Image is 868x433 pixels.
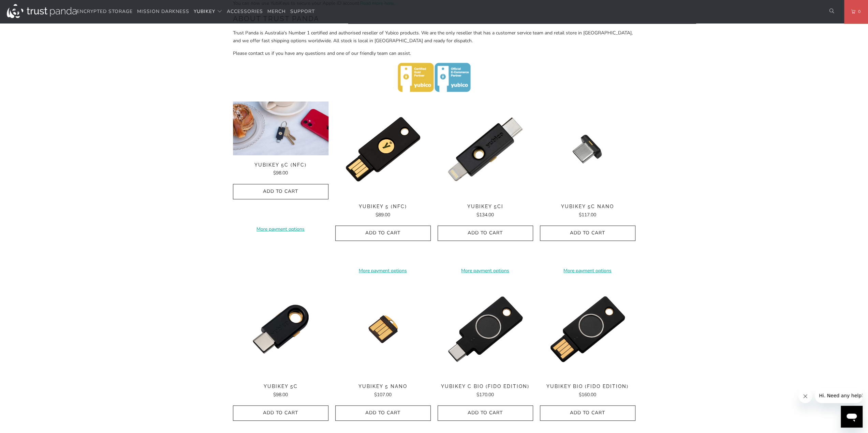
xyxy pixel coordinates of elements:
[233,405,328,421] button: Add to Cart
[540,226,635,241] button: Add to Cart
[342,230,424,236] span: Add to Cart
[77,4,315,20] nav: Translation missing: en.navigation.header.main_nav
[233,29,635,45] p: Trust Panda is Australia's Number 1 certified and authorised reseller of Yubico products. We are ...
[77,8,133,15] span: Encrypted Storage
[227,4,263,20] a: Accessories
[233,162,328,177] a: YubiKey 5C (NFC) $98.00
[4,5,49,10] span: Hi. Need any help?
[233,226,328,233] a: More payment options
[335,102,431,197] img: YubiKey 5 (NFC) - Trust Panda
[438,384,533,389] span: YubiKey C Bio (FIDO Edition)
[290,8,315,15] span: Support
[438,384,533,399] a: YubiKey C Bio (FIDO Edition) $170.00
[240,189,321,195] span: Add to Cart
[233,384,328,399] a: YubiKey 5C $98.00
[540,267,635,275] a: More payment options
[438,102,533,197] img: YubiKey 5Ci - Trust Panda
[273,391,288,398] span: $98.00
[547,410,628,416] span: Add to Cart
[233,50,635,57] p: Please contact us if you have any questions and one of our friendly team can assist.
[267,4,286,20] a: Merch
[438,281,533,377] img: YubiKey C Bio (FIDO Edition) - Trust Panda
[855,8,861,15] span: 0
[194,4,222,20] summary: YubiKey
[438,405,533,421] button: Add to Cart
[445,410,526,416] span: Add to Cart
[233,162,328,168] span: YubiKey 5C (NFC)
[547,230,628,236] span: Add to Cart
[540,204,635,210] span: YubiKey 5C Nano
[233,102,328,155] img: YubiKey 5C (NFC) - Trust Panda
[438,226,533,241] button: Add to Cart
[77,4,133,20] a: Encrypted Storage
[335,226,431,241] button: Add to Cart
[438,204,533,219] a: YubiKey 5Ci $134.00
[335,267,431,275] a: More payment options
[335,281,431,377] a: YubiKey 5 Nano - Trust Panda YubiKey 5 Nano - Trust Panda
[233,281,328,377] img: YubiKey 5C - Trust Panda
[540,281,635,377] img: YubiKey Bio (FIDO Edition) - Trust Panda
[137,4,189,20] a: Mission Darkness
[240,410,321,416] span: Add to Cart
[233,184,328,199] button: Add to Cart
[335,102,431,197] a: YubiKey 5 (NFC) - Trust Panda YubiKey 5 (NFC) - Trust Panda
[227,8,263,15] span: Accessories
[273,170,288,176] span: $98.00
[233,281,328,377] a: YubiKey 5C - Trust Panda YubiKey 5C - Trust Panda
[233,102,328,155] a: YubiKey 5C (NFC) - Trust Panda YubiKey 5C (NFC) - Trust Panda
[445,230,526,236] span: Add to Cart
[438,102,533,197] a: YubiKey 5Ci - Trust Panda YubiKey 5Ci - Trust Panda
[290,4,315,20] a: Support
[540,281,635,377] a: YubiKey Bio (FIDO Edition) - Trust Panda YubiKey Bio (FIDO Edition) - Trust Panda
[335,204,431,210] span: YubiKey 5 (NFC)
[335,281,431,377] img: YubiKey 5 Nano - Trust Panda
[335,384,431,389] span: YubiKey 5 Nano
[335,405,431,421] button: Add to Cart
[267,8,286,15] span: Merch
[476,212,494,218] span: $134.00
[815,388,863,403] iframe: Message from company
[335,384,431,399] a: YubiKey 5 Nano $107.00
[335,204,431,219] a: YubiKey 5 (NFC) $89.00
[137,8,189,15] span: Mission Darkness
[7,4,77,18] img: Trust Panda Australia
[540,384,635,399] a: YubiKey Bio (FIDO Edition) $160.00
[540,102,635,197] img: YubiKey 5C Nano - Trust Panda
[540,102,635,197] a: YubiKey 5C Nano - Trust Panda YubiKey 5C Nano - Trust Panda
[194,8,215,15] span: YubiKey
[798,389,812,403] iframe: Close message
[438,204,533,210] span: YubiKey 5Ci
[540,384,635,389] span: YubiKey Bio (FIDO Edition)
[376,212,390,218] span: $89.00
[476,391,494,398] span: $170.00
[342,410,424,416] span: Add to Cart
[841,406,863,428] iframe: Button to launch messaging window
[540,405,635,421] button: Add to Cart
[540,204,635,219] a: YubiKey 5C Nano $117.00
[233,384,328,389] span: YubiKey 5C
[438,281,533,377] a: YubiKey C Bio (FIDO Edition) - Trust Panda YubiKey C Bio (FIDO Edition) - Trust Panda
[579,391,596,398] span: $160.00
[579,212,596,218] span: $117.00
[374,391,392,398] span: $107.00
[438,267,533,275] a: More payment options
